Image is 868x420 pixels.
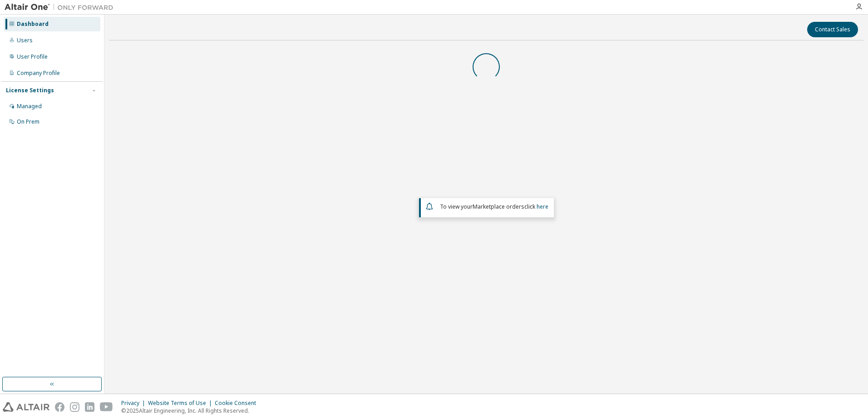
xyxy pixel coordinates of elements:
[17,70,60,77] div: Company Profile
[17,118,39,125] div: On Prem
[3,402,49,412] img: altair_logo.svg
[473,203,524,210] em: Marketplace orders
[440,203,548,210] span: To view your click
[17,53,48,60] div: User Profile
[148,400,215,407] div: Website Terms of Use
[121,400,148,407] div: Privacy
[17,20,49,28] div: Dashboard
[807,22,858,37] button: Contact Sales
[215,400,261,407] div: Cookie Consent
[537,203,548,210] a: here
[85,402,94,412] img: linkedin.svg
[55,402,64,412] img: facebook.svg
[6,87,54,94] div: License Settings
[100,402,113,412] img: youtube.svg
[17,37,33,44] div: Users
[5,3,118,12] img: Altair One
[17,103,42,110] div: Managed
[70,402,79,412] img: instagram.svg
[121,407,261,415] p: © 2025 Altair Engineering, Inc. All Rights Reserved.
